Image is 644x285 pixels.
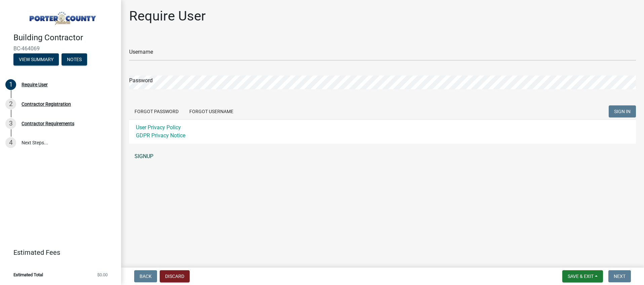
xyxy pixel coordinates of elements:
[136,132,185,139] a: GDPR Privacy Notice
[129,150,636,163] a: SIGNUP
[134,270,157,282] button: Back
[5,118,16,129] div: 3
[562,270,603,282] button: Save & Exit
[5,99,16,109] div: 2
[160,270,190,282] button: Discard
[13,57,59,62] wm-modal-confirm: Summary
[13,53,59,65] button: View Summary
[22,82,48,87] div: Require User
[568,274,594,279] span: Save & Exit
[140,274,152,279] span: Back
[62,53,87,65] button: Notes
[13,7,110,26] img: Porter County, Indiana
[129,8,206,24] h1: Require User
[5,246,110,259] a: Estimated Fees
[608,270,631,282] button: Next
[62,57,87,62] wm-modal-confirm: Notes
[614,109,631,114] span: SIGN IN
[5,79,16,90] div: 1
[129,105,184,117] button: Forgot Password
[614,274,626,279] span: Next
[136,124,181,131] a: User Privacy Policy
[13,45,108,52] span: BC-464069
[13,273,43,277] span: Estimated Total
[5,137,16,148] div: 4
[13,33,116,43] h4: Building Contractor
[22,102,71,106] div: Contractor Registration
[22,121,74,126] div: Contractor Requirements
[609,105,636,117] button: SIGN IN
[184,105,239,117] button: Forgot Username
[97,273,108,277] span: $0.00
